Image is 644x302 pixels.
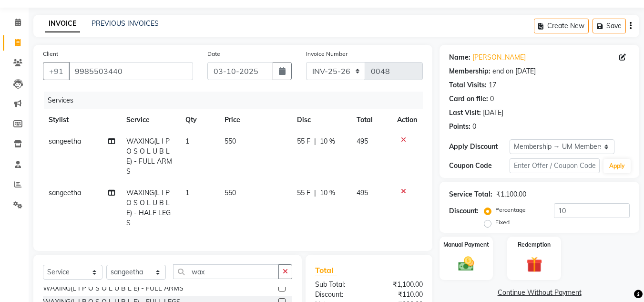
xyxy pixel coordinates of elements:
a: [PERSON_NAME] [472,52,526,62]
th: Qty [180,109,219,131]
label: Invoice Number [306,50,348,58]
div: Discount: [449,206,479,216]
div: WAXING(L I P O S O L U B L E) - FULL ARMS [43,283,184,293]
span: | [314,188,316,198]
span: 10 % [320,188,335,198]
div: Sub Total: [308,280,369,290]
div: Card on file: [449,94,488,104]
a: Continue Without Payment [441,288,637,298]
img: _cash.svg [453,255,479,273]
span: 550 [225,188,236,197]
a: PREVIOUS INVOICES [92,19,159,28]
span: 55 F [297,136,310,146]
div: ₹1,100.00 [496,189,526,199]
a: INVOICE [45,15,80,32]
label: Fixed [495,218,510,227]
span: 495 [357,137,368,146]
div: 0 [472,122,476,132]
span: WAXING(L I P O S O L U B L E) - HALF LEGS [126,188,171,227]
img: _gift.svg [521,255,547,274]
th: Total [351,109,392,131]
label: Client [43,50,58,58]
div: Services [44,92,430,109]
th: Stylist [43,109,121,131]
input: Search or Scan [173,264,279,279]
span: | [314,136,316,146]
div: Membership: [449,66,491,76]
div: Discount: [308,290,369,300]
div: 17 [489,80,496,90]
label: Redemption [518,240,551,249]
input: Enter Offer / Coupon Code [510,158,600,173]
div: Service Total: [449,189,492,199]
th: Price [219,109,291,131]
input: Search by Name/Mobile/Email/Code [69,62,193,80]
div: 0 [490,94,494,104]
div: ₹1,100.00 [369,280,430,290]
th: Action [391,109,423,131]
div: [DATE] [483,108,503,118]
label: Manual Payment [443,240,489,249]
div: Total Visits: [449,80,487,90]
span: 55 F [297,188,310,198]
span: WAXING(L I P O S O L U B L E) - FULL ARMS [126,137,172,176]
div: end on [DATE] [492,66,536,76]
span: Total [315,265,337,275]
span: sangeetha [49,137,81,146]
button: Apply [603,159,631,173]
span: 10 % [320,136,335,146]
button: Save [593,19,626,33]
span: 495 [357,188,368,197]
button: +91 [43,62,70,80]
th: Service [121,109,180,131]
span: 1 [185,188,189,197]
span: 1 [185,137,189,146]
div: Coupon Code [449,161,509,171]
div: Last Visit: [449,108,481,118]
span: sangeetha [49,188,81,197]
div: ₹110.00 [369,290,430,300]
label: Percentage [495,206,526,214]
div: Points: [449,122,470,132]
div: Name: [449,52,470,62]
th: Disc [291,109,351,131]
span: 550 [225,137,236,146]
div: Apply Discount [449,142,509,152]
button: Create New [534,19,589,33]
label: Date [207,50,220,58]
